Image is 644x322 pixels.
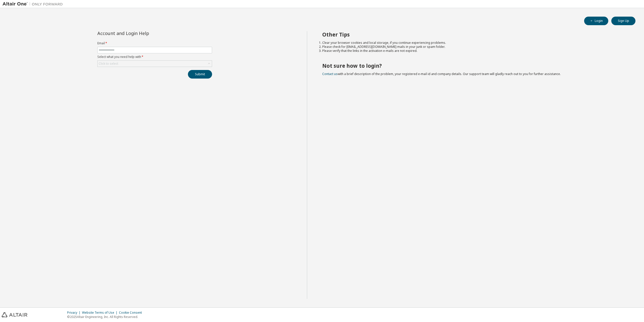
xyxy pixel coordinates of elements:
img: altair_logo.svg [2,312,27,317]
div: Account and Login Help [97,31,189,35]
label: Select what you need help with [97,55,212,59]
li: Please verify that the links in the activation e-mails are not expired. [322,49,627,53]
h2: Other Tips [322,31,627,38]
button: Sign Up [611,17,635,25]
p: © 2025 Altair Engineering, Inc. All Rights Reserved. [67,315,145,319]
span: with a brief description of the problem, your registered e-mail id and company details. Our suppo... [322,72,561,76]
div: Website Terms of Use [82,311,119,315]
li: Clear your browser cookies and local storage, if you continue experiencing problems. [322,41,627,45]
div: Cookie Consent [119,311,145,315]
div: Privacy [67,311,82,315]
label: Email [97,41,212,45]
img: Altair One [3,2,65,7]
div: Click to select [99,62,118,66]
div: Click to select [98,61,212,67]
li: Please check for [EMAIL_ADDRESS][DOMAIN_NAME] mails in your junk or spam folder. [322,45,627,49]
button: Login [584,17,608,25]
a: Contact us [322,72,338,76]
button: Submit [188,70,212,79]
h2: Not sure how to login? [322,62,627,69]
